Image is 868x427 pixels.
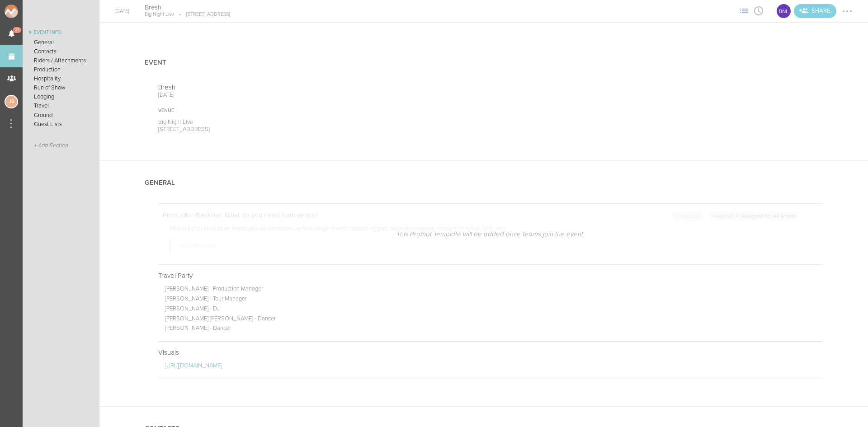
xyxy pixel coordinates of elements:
[165,315,823,325] p: [PERSON_NAME] [PERSON_NAME] - Dancer
[23,101,99,110] a: Travel
[794,4,836,18] a: Invite teams to the Event
[776,3,792,19] div: BNL
[145,11,174,18] p: Big Night Live
[158,108,471,114] div: Venue
[23,38,99,47] a: General
[23,27,99,38] a: Event Info
[23,56,99,65] a: Riders / Attachments
[174,11,230,18] p: [STREET_ADDRESS]
[158,348,823,357] p: Visuals
[23,83,99,92] a: Run of Show
[165,295,823,305] p: [PERSON_NAME] - Tour Manager
[165,324,823,334] p: [PERSON_NAME] - Dancer
[794,4,836,18] div: Share
[23,74,99,83] a: Hospitality
[158,118,471,126] p: Big Night Live
[158,91,471,99] p: [DATE]
[751,8,766,13] span: View Itinerary
[23,92,99,101] a: Lodging
[13,27,21,33] span: 21
[23,47,99,56] a: Contacts
[158,272,823,280] p: Travel Party
[737,8,751,13] span: View Sections
[145,59,166,66] h4: Event
[158,83,471,91] p: Bresh
[5,95,18,108] div: Jessica Smith
[34,142,68,149] span: + Add Section
[165,305,823,315] p: [PERSON_NAME] - DJ
[145,179,175,187] h4: General
[5,5,56,18] img: NOMAD
[165,362,222,369] a: [URL][DOMAIN_NAME]
[158,126,471,133] p: [STREET_ADDRESS]
[23,65,99,74] a: Production
[145,3,230,12] h4: Bresh
[776,3,792,19] div: Big Night Live
[165,285,823,295] p: [PERSON_NAME] - Production Manager
[23,120,99,129] a: Guest Lists
[23,111,99,120] a: Ground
